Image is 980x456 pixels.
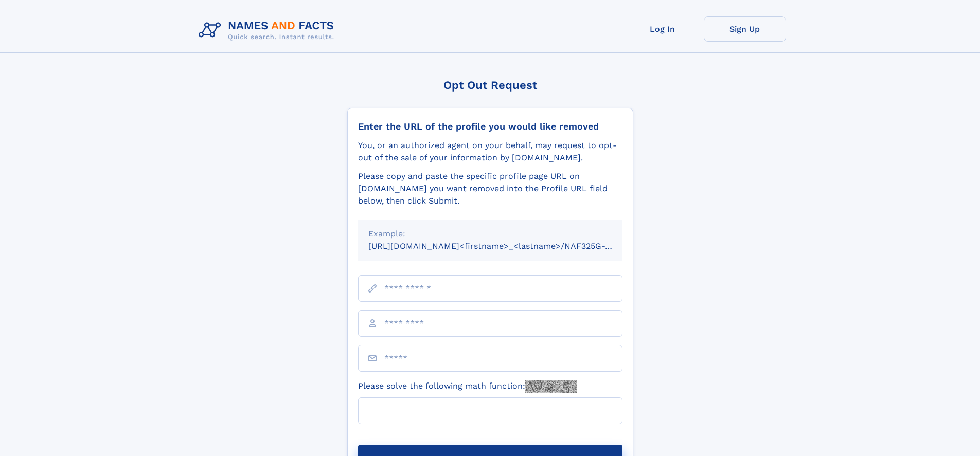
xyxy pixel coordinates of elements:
[368,228,612,240] div: Example:
[621,16,704,42] a: Log In
[358,380,577,393] label: Please solve the following math function:
[704,16,786,42] a: Sign Up
[358,139,622,164] div: You, or an authorized agent on your behalf, may request to opt-out of the sale of your informatio...
[358,170,622,207] div: Please copy and paste the specific profile page URL on [DOMAIN_NAME] you want removed into the Pr...
[347,79,633,92] div: Opt Out Request
[368,241,642,251] small: [URL][DOMAIN_NAME]<firstname>_<lastname>/NAF325G-xxxxxxxx
[194,16,343,44] img: Logo Names and Facts
[358,121,622,132] div: Enter the URL of the profile you would like removed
